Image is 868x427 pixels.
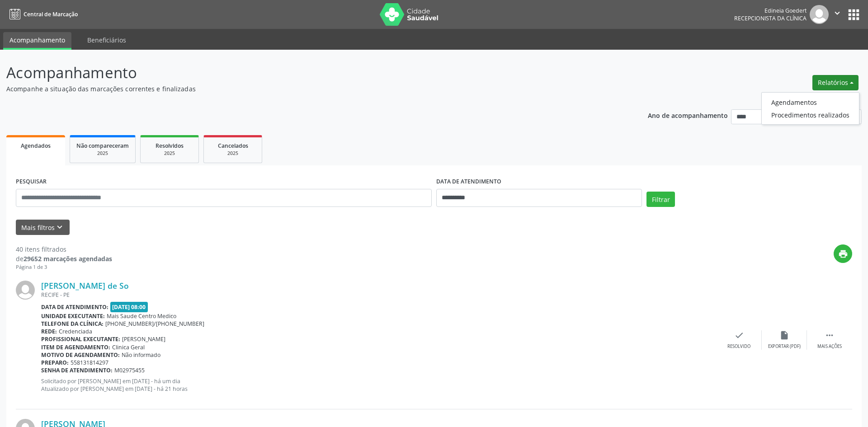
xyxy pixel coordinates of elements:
span: Agendados [21,142,51,150]
b: Unidade executante: [41,312,105,320]
i: print [838,249,848,259]
button: apps [846,7,862,23]
button: Filtrar [646,192,675,207]
b: Preparo: [41,359,69,366]
b: Motivo de agendamento: [41,351,120,359]
b: Senha de atendimento: [41,366,113,374]
span: Recepcionista da clínica [734,14,807,22]
i: check [734,330,744,340]
i:  [825,330,835,340]
a: Central de Marcação [6,7,78,22]
ul: Relatórios [761,92,859,125]
div: 40 itens filtrados [16,244,112,254]
span: M02975455 [114,366,145,374]
div: 2025 [210,150,255,157]
span: [PHONE_NUMBER]/[PHONE_NUMBER] [105,320,204,328]
div: 2025 [76,150,129,157]
b: Telefone da clínica: [41,320,104,328]
label: DATA DE ATENDIMENTO [436,175,501,189]
div: de [16,254,112,263]
span: Cancelados [218,142,248,150]
b: Rede: [41,328,57,335]
button: Mais filtroskeyboard_arrow_down [16,220,70,235]
img: img [810,5,829,24]
p: Acompanhe a situação das marcações correntes e finalizadas [6,84,605,94]
span: Mais Saude Centro Medico [107,312,176,320]
div: Mais ações [817,343,842,350]
div: Página 1 de 3 [16,263,112,271]
p: Ano de acompanhamento [648,109,728,121]
i:  [832,8,842,18]
i: insert_drive_file [779,330,789,340]
a: [PERSON_NAME] de So [41,281,129,291]
b: Item de agendamento: [41,343,110,351]
p: Acompanhamento [6,61,605,84]
span: [DATE] 08:00 [110,302,148,312]
span: Central de Marcação [24,10,78,18]
span: Resolvidos [156,142,184,150]
div: RECIFE - PE [41,291,717,299]
div: Edineia Goedert [734,7,807,14]
span: Não informado [122,351,160,359]
div: 2025 [147,150,192,157]
button: print [834,244,852,263]
button:  [829,5,846,24]
strong: 29652 marcações agendadas [24,254,112,263]
a: Agendamentos [762,96,859,108]
span: Não compareceram [76,142,129,150]
b: Data de atendimento: [41,303,108,311]
a: Beneficiários [81,32,132,48]
span: Credenciada [59,328,92,335]
label: PESQUISAR [16,175,47,189]
span: Clinica Geral [112,343,145,351]
a: Procedimentos realizados [762,108,859,121]
b: Profissional executante: [41,335,120,343]
button: Relatórios [812,75,859,90]
div: Resolvido [727,343,750,350]
span: [PERSON_NAME] [122,335,165,343]
span: 558131814297 [71,359,108,366]
div: Exportar (PDF) [768,343,801,350]
p: Solicitado por [PERSON_NAME] em [DATE] - há um dia Atualizado por [PERSON_NAME] em [DATE] - há 21... [41,377,717,393]
img: img [16,281,35,300]
a: Acompanhamento [3,32,71,50]
i: keyboard_arrow_down [55,222,65,232]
